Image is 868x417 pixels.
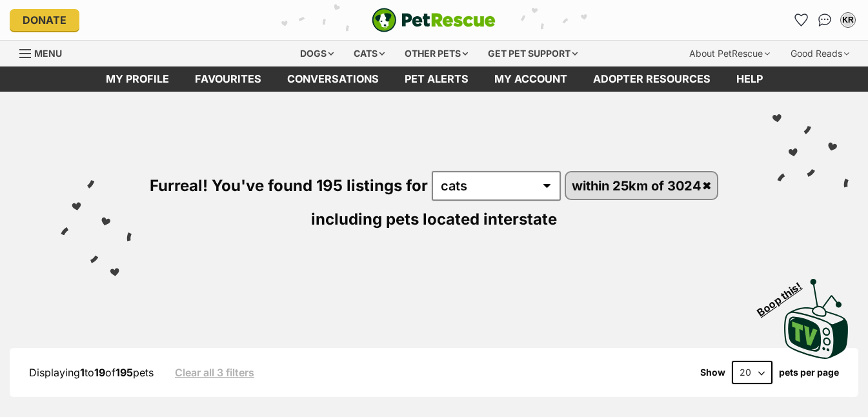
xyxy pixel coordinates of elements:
a: Help [723,66,776,92]
strong: 195 [116,366,133,379]
ul: Account quick links [791,10,858,30]
div: Cats [345,41,394,66]
a: Clear all 3 filters [175,367,254,378]
a: conversations [274,66,392,92]
a: Conversations [814,10,835,30]
a: Favourites [791,10,812,30]
a: Pet alerts [392,66,481,92]
label: pets per page [779,367,839,378]
span: Displaying to of pets [29,366,154,379]
a: PetRescue [372,8,496,32]
a: Menu [19,41,71,64]
div: KR [842,14,854,26]
div: Get pet support [479,41,587,66]
span: Show [700,367,725,378]
a: within 25km of 3024 [566,172,718,199]
div: Dogs [291,41,343,66]
a: Boop this! [784,267,849,361]
img: chat-41dd97257d64d25036548639549fe6c8038ab92f7586957e7f3b1b290dea8141.svg [818,14,832,26]
a: Adopter resources [580,66,723,92]
img: logo-e224e6f780fb5917bec1dbf3a21bbac754714ae5b6737aabdf751b685950b380.svg [372,8,496,32]
span: Menu [34,48,62,59]
img: PetRescue TV logo [784,279,849,359]
a: My account [481,66,580,92]
a: Donate [10,9,79,31]
div: Good Reads [782,41,858,66]
div: Other pets [396,41,477,66]
div: About PetRescue [680,41,779,66]
a: My profile [93,66,182,92]
span: Furreal! You've found 195 listings for [150,176,428,195]
strong: 1 [80,366,85,379]
span: Boop this! [755,272,814,318]
button: My account [838,10,858,30]
a: Favourites [182,66,274,92]
strong: 19 [94,366,105,379]
span: including pets located interstate [311,210,557,229]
